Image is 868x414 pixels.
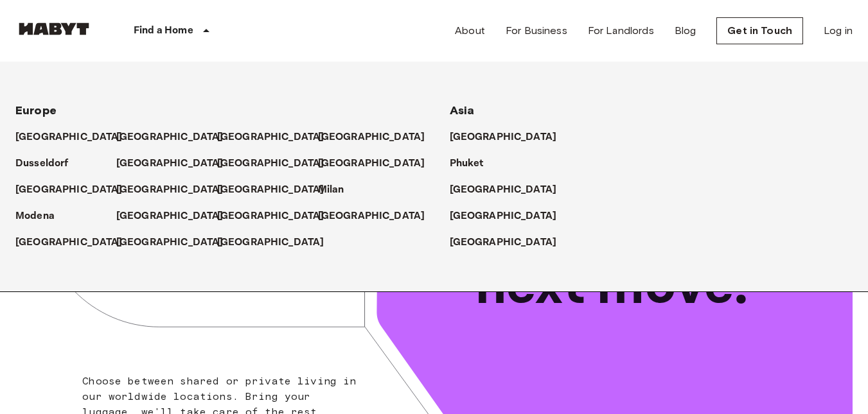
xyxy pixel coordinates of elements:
[450,103,475,117] span: Asia
[450,235,570,250] a: [GEOGRAPHIC_DATA]
[15,235,136,250] a: [GEOGRAPHIC_DATA]
[588,23,654,39] a: For Landlords
[116,235,236,250] a: [GEOGRAPHIC_DATA]
[15,235,123,250] p: [GEOGRAPHIC_DATA]
[116,182,224,198] p: [GEOGRAPHIC_DATA]
[217,130,324,145] p: [GEOGRAPHIC_DATA]
[116,182,236,198] a: [GEOGRAPHIC_DATA]
[116,130,236,145] a: [GEOGRAPHIC_DATA]
[15,130,136,145] a: [GEOGRAPHIC_DATA]
[15,209,67,224] a: Modena
[15,182,123,198] p: [GEOGRAPHIC_DATA]
[217,209,337,224] a: [GEOGRAPHIC_DATA]
[450,182,570,198] a: [GEOGRAPHIC_DATA]
[15,130,123,145] p: [GEOGRAPHIC_DATA]
[318,182,344,198] p: Milan
[450,182,557,198] p: [GEOGRAPHIC_DATA]
[15,182,136,198] a: [GEOGRAPHIC_DATA]
[15,156,69,171] p: Dusseldorf
[450,235,557,250] p: [GEOGRAPHIC_DATA]
[450,209,557,224] p: [GEOGRAPHIC_DATA]
[15,209,55,224] p: Modena
[455,23,485,39] a: About
[217,209,324,224] p: [GEOGRAPHIC_DATA]
[318,156,425,171] p: [GEOGRAPHIC_DATA]
[318,182,357,198] a: Milan
[217,235,324,250] p: [GEOGRAPHIC_DATA]
[475,190,833,320] p: Unlock your next move.
[318,130,425,145] p: [GEOGRAPHIC_DATA]
[217,156,337,171] a: [GEOGRAPHIC_DATA]
[506,23,567,39] a: For Business
[450,156,484,171] p: Phuket
[450,209,570,224] a: [GEOGRAPHIC_DATA]
[675,23,696,39] a: Blog
[217,235,337,250] a: [GEOGRAPHIC_DATA]
[318,130,438,145] a: [GEOGRAPHIC_DATA]
[15,103,57,117] span: Europe
[217,130,337,145] a: [GEOGRAPHIC_DATA]
[116,130,224,145] p: [GEOGRAPHIC_DATA]
[318,209,425,224] p: [GEOGRAPHIC_DATA]
[15,22,93,35] img: Habyt
[116,235,224,250] p: [GEOGRAPHIC_DATA]
[318,209,438,224] a: [GEOGRAPHIC_DATA]
[116,209,236,224] a: [GEOGRAPHIC_DATA]
[450,130,557,145] p: [GEOGRAPHIC_DATA]
[116,156,236,171] a: [GEOGRAPHIC_DATA]
[217,182,324,198] p: [GEOGRAPHIC_DATA]
[217,156,324,171] p: [GEOGRAPHIC_DATA]
[450,156,497,171] a: Phuket
[134,23,193,39] p: Find a Home
[716,17,803,44] a: Get in Touch
[116,156,224,171] p: [GEOGRAPHIC_DATA]
[318,156,438,171] a: [GEOGRAPHIC_DATA]
[15,156,82,171] a: Dusseldorf
[824,23,853,39] a: Log in
[116,209,224,224] p: [GEOGRAPHIC_DATA]
[450,130,570,145] a: [GEOGRAPHIC_DATA]
[217,182,337,198] a: [GEOGRAPHIC_DATA]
